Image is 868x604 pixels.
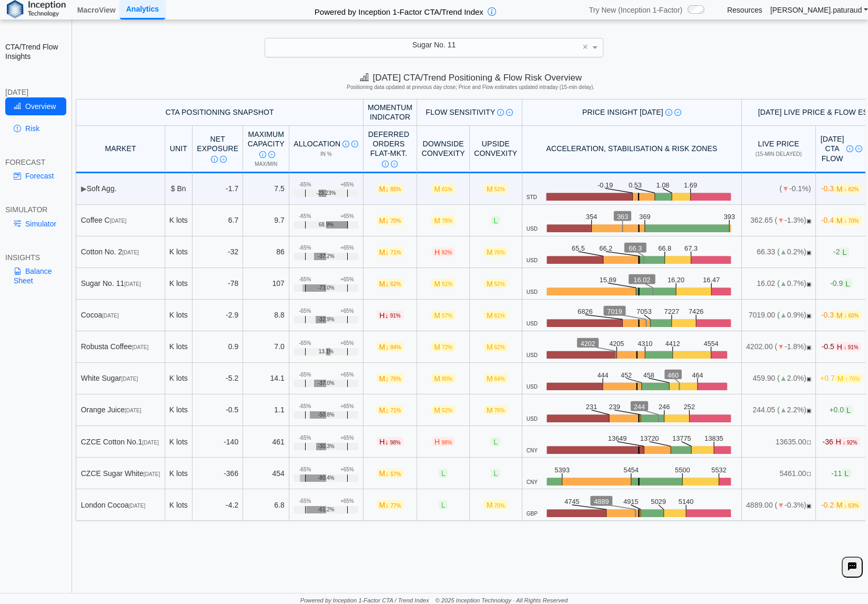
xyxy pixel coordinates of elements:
[318,253,335,260] span: -37.2%
[442,313,452,319] span: 57%
[599,371,610,379] text: 444
[707,339,722,347] text: 4554
[608,434,627,442] text: 13649
[81,469,160,478] div: CZCE Sugar White
[578,308,593,315] text: 6826
[806,376,811,382] span: OPEN: Market session is currently open.
[165,173,193,205] td: $ Bn
[340,245,354,251] div: +65%
[844,405,853,414] span: L
[340,182,354,188] div: +65%
[248,130,285,159] div: Maximum Capacity
[421,107,517,117] div: Flow Sensitivity
[634,403,645,411] text: 244
[385,438,388,446] span: ↓
[840,247,849,256] span: L
[412,41,456,49] span: Sugar No. 11
[390,186,401,192] span: 85%
[318,443,335,450] span: -30.3%
[5,42,66,61] h2: CTA/Trend Flow Insights
[742,458,816,489] td: 5461.00
[554,466,570,474] text: 5393
[742,426,816,458] td: 13635.00
[640,339,655,347] text: 4310
[527,226,538,232] span: USD
[77,84,864,91] h5: Positioning data updated at previous day close; Price and Flow estimates updated intraday (15-min...
[834,311,861,320] span: M
[377,279,404,288] span: M
[431,216,455,225] span: M
[243,205,289,236] td: 9.7
[5,262,66,290] a: Balance Sheet
[527,321,538,327] span: USD
[377,437,403,446] span: H
[340,213,354,220] div: +65%
[390,281,401,287] span: 62%
[340,467,354,473] div: +65%
[81,247,160,256] div: Cotton No. 2
[611,339,626,347] text: 4205
[494,408,505,413] span: 76%
[390,440,400,445] span: 98%
[165,205,193,236] td: K lots
[582,42,588,52] span: ×
[742,236,816,268] td: 66.33 ( 0.2%)
[844,218,859,224] span: ↓ 70%
[5,205,66,214] div: SIMULATOR
[589,5,683,15] span: Try New (Inception 1-Factor)
[494,344,505,350] span: 62%
[165,300,193,331] td: K lots
[390,250,401,255] span: 71%
[340,372,354,378] div: +65%
[823,437,860,446] span: -36
[844,344,859,350] span: ↓ 91%
[703,276,720,284] text: 16.47
[846,145,853,152] img: Info
[742,268,816,300] td: 16.02 ( 0.7%)
[497,109,504,116] img: Info
[586,213,597,221] text: 354
[623,466,639,474] text: 5454
[377,184,404,193] span: M
[439,469,448,478] span: L
[843,440,857,445] span: ↓ 92%
[431,279,455,288] span: M
[845,376,860,382] span: ↑ 70%
[81,437,160,447] div: CZCE Cotton No.1
[377,374,404,383] span: M
[442,218,452,224] span: 78%
[385,184,389,193] span: ↓
[294,139,358,148] div: Allocation
[318,285,335,291] span: -73.0%
[494,250,505,255] span: 76%
[165,458,193,489] td: K lots
[742,126,816,173] th: Live Price
[193,363,243,394] td: -5.2
[390,218,401,224] span: 70%
[299,245,311,251] div: -65%
[299,467,311,473] div: -65%
[586,403,597,411] text: 231
[629,244,642,252] text: 66.3
[431,374,455,383] span: M
[340,435,354,441] div: +65%
[656,181,669,189] text: 1.08
[704,434,723,442] text: 13835
[340,403,354,410] div: +65%
[668,276,684,284] text: 16.20
[342,141,349,147] img: Info
[124,281,140,287] span: [DATE]
[81,184,87,193] span: ▶
[76,126,165,173] th: MARKET
[377,342,404,351] span: M
[820,374,862,383] span: +0.7
[243,173,289,205] td: 7.5
[81,310,160,320] div: Cocoa
[527,258,538,264] span: USD
[299,213,311,220] div: -65%
[527,352,538,359] span: USD
[193,394,243,426] td: -0.5
[165,331,193,363] td: K lots
[142,440,158,445] span: [DATE]
[821,311,862,320] span: -0.3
